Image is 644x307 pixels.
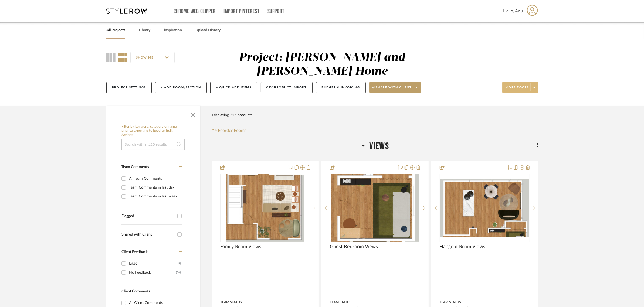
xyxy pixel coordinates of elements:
div: Project: [PERSON_NAME] and [PERSON_NAME] Home [239,52,405,77]
a: Inspiration [164,27,182,34]
div: (9) [178,259,181,268]
div: Displaying 215 products [212,110,252,121]
div: Team Comments in last week [129,192,181,201]
div: Team Comments in last day [129,183,181,192]
h6: Filter by keyword, category or name prior to exporting to Excel or Bulk Actions [121,125,185,137]
button: More tools [502,82,538,93]
img: Hangout Room Views [440,179,529,237]
button: + Add Room/Section [155,82,207,93]
img: Family Room Views [226,174,304,242]
div: Team Status [330,300,351,305]
a: All Projects [106,27,125,34]
button: Close [188,108,198,119]
div: Shared with Client [121,232,175,237]
button: Share with client [369,82,421,93]
button: + Quick Add Items [210,82,257,93]
span: Family Room Views [220,244,261,250]
div: Team Status [440,300,461,305]
span: Hangout Room Views [440,244,486,250]
div: Team Status [220,300,242,305]
span: Client Comments [121,289,150,293]
div: Liked [129,259,178,268]
span: Hello, Anu [503,8,523,14]
a: Chrome Web Clipper [174,9,216,14]
div: (56) [176,268,181,277]
span: Client Feedback [121,250,148,254]
span: Guest Bedroom Views [330,244,378,250]
span: Reorder Rooms [218,127,247,134]
a: Support [267,9,284,14]
a: Upload History [195,27,221,34]
span: Share with client [372,86,412,94]
span: Team Comments [121,165,149,169]
img: Guest Bedroom Views [331,174,419,242]
div: Flagged [121,214,175,219]
span: More tools [506,86,529,94]
a: Library [139,27,150,34]
button: CSV Product Import [261,82,313,93]
div: No Feedback [129,268,176,277]
a: Import Pinterest [223,9,260,14]
div: All Team Comments [129,174,181,183]
button: Budget & Invoicing [316,82,366,93]
span: Views [369,141,389,152]
input: Search within 215 results [121,139,185,150]
button: Reorder Rooms [212,127,247,134]
button: Project Settings [106,82,152,93]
